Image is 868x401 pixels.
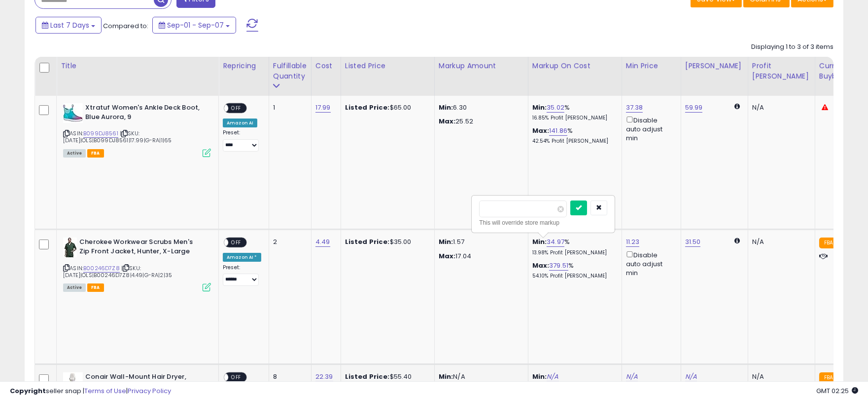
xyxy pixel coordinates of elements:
[228,373,244,381] span: OFF
[532,261,550,270] b: Max:
[223,264,261,286] div: Preset:
[345,372,427,381] div: $55.40
[223,61,265,71] div: Repricing
[528,57,622,96] th: The percentage added to the cost of goods (COGS) that forms the calculator for Min & Max prices.
[532,238,614,256] div: %
[752,238,807,246] div: N/A
[273,61,307,81] div: Fulfillable Quantity
[273,103,304,112] div: 1
[532,103,547,112] b: Min:
[10,386,46,396] strong: Copyright
[83,129,118,138] a: B099DJ8561
[532,138,614,145] p: 42.54% Profit [PERSON_NAME]
[63,238,211,290] div: ASIN:
[439,103,453,112] strong: Min:
[439,251,456,261] strong: Max:
[626,115,673,143] div: Disable auto adjust min
[532,372,547,381] b: Min:
[685,372,697,382] a: N/A
[128,386,171,396] a: Privacy Policy
[273,372,304,381] div: 8
[626,103,643,113] a: 37.38
[547,103,564,113] a: 35.02
[439,372,521,381] p: N/A
[685,103,703,113] a: 59.99
[87,283,104,292] span: FBA
[626,61,677,71] div: Min Price
[816,386,858,396] span: 2025-09-15 02:25 GMT
[752,103,807,112] div: N/A
[84,386,126,396] a: Terms of Use
[439,61,524,71] div: Markup Amount
[752,372,807,381] div: N/A
[439,372,453,381] strong: Min:
[152,17,236,34] button: Sep-01 - Sep-07
[685,237,701,247] a: 31.50
[273,238,304,246] div: 2
[547,372,558,382] a: N/A
[79,238,199,258] b: Cherokee Workwear Scrubs Men's Zip Front Jacket, Hunter, X-Large
[63,264,172,279] span: | SKU: [DATE]|OLS|B00246D7Z8|4.49|G-RA|2|35
[626,249,673,278] div: Disable auto adjust min
[532,249,614,256] p: 13.98% Profit [PERSON_NAME]
[626,372,638,382] a: N/A
[345,372,390,381] b: Listed Price:
[819,238,837,248] small: FBA
[223,129,261,152] div: Preset:
[439,238,521,246] p: 1.57
[439,117,521,126] p: 25.52
[63,129,172,144] span: | SKU: [DATE]|OLS|B099DJ8561|17.99|G-RA|1|65
[63,238,77,257] img: 41goJ0YZW7L._SL40_.jpg
[345,237,390,246] b: Listed Price:
[532,237,547,246] b: Min:
[345,103,427,112] div: $65.00
[532,61,618,71] div: Markup on Cost
[345,61,430,71] div: Listed Price
[63,149,86,158] span: All listings currently available for purchase on Amazon
[87,149,104,158] span: FBA
[315,103,331,113] a: 17.99
[345,103,390,112] b: Listed Price:
[103,21,148,31] span: Compared to:
[315,237,330,247] a: 4.49
[532,273,614,280] p: 54.10% Profit [PERSON_NAME]
[315,372,333,382] a: 22.39
[479,218,607,228] div: This will override store markup
[685,61,744,71] div: [PERSON_NAME]
[345,238,427,246] div: $35.00
[549,126,567,136] a: 141.86
[63,283,86,292] span: All listings currently available for purchase on Amazon
[532,126,614,145] div: %
[549,261,568,271] a: 379.51
[167,20,224,30] span: Sep-01 - Sep-07
[10,387,171,396] div: seller snap | |
[439,252,521,261] p: 17.04
[228,239,244,247] span: OFF
[35,17,102,34] button: Last 7 Days
[63,103,211,156] div: ASIN:
[439,117,456,126] strong: Max:
[63,372,83,392] img: 21vJGykGbjL._SL40_.jpg
[439,237,453,246] strong: Min:
[83,264,120,273] a: B00246D7Z8
[223,253,261,262] div: Amazon AI *
[751,42,833,52] div: Displaying 1 to 3 of 3 items
[752,61,811,81] div: Profit [PERSON_NAME]
[61,61,214,71] div: Title
[532,261,614,280] div: %
[228,104,244,113] span: OFF
[85,103,205,124] b: Xtratuf Women's Ankle Deck Boot, Blue Aurora, 9
[547,237,564,247] a: 34.97
[626,237,640,247] a: 11.23
[819,372,837,383] small: FBA
[532,115,614,121] p: 16.85% Profit [PERSON_NAME]
[223,119,257,127] div: Amazon AI
[439,103,521,112] p: 6.30
[50,20,89,30] span: Last 7 Days
[532,103,614,121] div: %
[532,126,550,135] b: Max:
[315,61,337,71] div: Cost
[63,103,83,123] img: 41XpnLc5qjL._SL40_.jpg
